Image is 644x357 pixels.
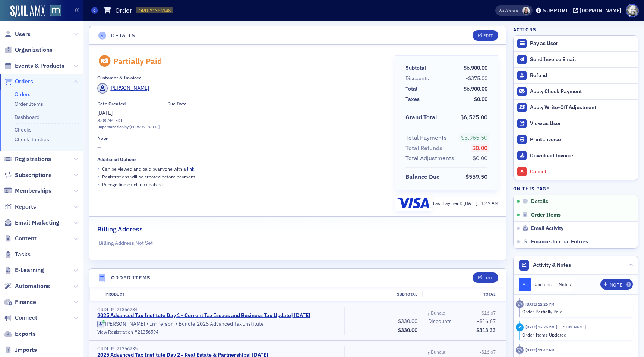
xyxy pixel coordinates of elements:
[427,310,429,316] span: ┌
[480,349,496,355] span: -$16.67
[4,155,51,163] a: Registrations
[405,85,420,93] span: Total
[405,64,426,72] div: Subtotal
[105,321,145,328] div: [PERSON_NAME]
[422,291,501,297] div: Total
[4,187,51,195] a: Memberships
[531,238,588,245] span: Finance Journal Entries
[531,198,548,205] span: Details
[405,95,420,103] div: Taxes
[10,5,45,17] img: SailAMX
[4,78,33,86] a: Orders
[15,46,53,54] span: Organizations
[15,330,36,338] span: Exports
[473,30,498,41] button: Edit
[97,224,143,234] h2: Billing Address
[4,266,44,274] a: E-Learning
[405,95,422,103] span: Taxes
[464,64,487,71] span: $6,900.00
[519,278,531,291] button: All
[431,309,445,316] div: Bundle
[15,219,59,227] span: Email Marketing
[480,310,496,316] span: -$16.67
[4,46,53,54] a: Organizations
[97,110,113,116] span: [DATE]
[15,114,40,120] a: Dashboard
[97,75,142,80] div: Customer & Invoicee
[50,5,61,16] img: SailAMX
[626,4,639,17] span: Profile
[15,136,49,143] a: Check Batches
[15,346,37,354] span: Imports
[4,62,64,70] a: Events & Products
[97,321,145,328] a: [PERSON_NAME]
[405,64,429,72] span: Subtotal
[573,8,624,13] button: [DOMAIN_NAME]
[514,83,638,99] button: Apply Check Payment
[433,200,498,206] div: Last Payment:
[530,152,634,159] div: Download Invoice
[405,133,449,142] span: Total Payments
[530,40,634,47] div: Pay as User
[465,173,487,180] span: $559.50
[405,85,417,93] div: Total
[513,26,536,33] h4: Actions
[555,324,586,329] span: Kelly Brown
[530,56,634,63] div: Send Invoice Email
[405,173,442,181] span: Balance Due
[397,198,429,208] img: visa
[102,181,164,188] p: Recognition catch up enabled.
[45,5,61,18] a: View Homepage
[516,300,524,308] div: Activity
[4,282,50,290] a: Automations
[428,317,454,325] span: Discounts
[97,312,310,319] a: 2025 Advanced Tax Institute Day 1 - Current Tax Issues and Business Tax Update| [DATE]
[431,348,448,355] span: Bundle
[513,185,638,192] h4: On this page
[531,212,561,218] span: Order Items
[405,173,440,181] div: Balance Due
[15,155,51,163] span: Registrations
[531,278,555,291] button: Updates
[15,126,32,133] a: Checks
[428,317,452,325] div: Discounts
[580,7,621,14] div: [DOMAIN_NAME]
[114,117,123,123] span: EDT
[175,320,177,328] span: •
[479,200,498,206] span: 11:47 AM
[4,314,37,322] a: Connect
[514,148,638,164] a: Download Invoice
[97,117,114,123] time: 8:08 AM
[522,7,530,15] span: Kelly Brown
[344,291,422,297] div: Subtotal
[514,51,638,67] button: Send Invoice Email
[167,101,187,107] div: Due Date
[405,144,442,153] div: Total Refunds
[4,203,36,211] a: Reports
[473,272,498,283] button: Edit
[525,301,555,307] time: 10/8/2025 12:26 PM
[97,83,149,94] a: [PERSON_NAME]
[15,203,36,211] span: Reports
[97,165,100,173] span: •
[405,75,429,82] div: Discounts
[15,314,37,322] span: Connect
[15,250,31,259] span: Tasks
[15,171,52,179] span: Subscriptions
[483,34,493,38] div: Edit
[4,219,59,227] a: Email Marketing
[97,328,339,335] a: View Registration #21356594
[525,347,555,353] time: 10/8/2025 11:47 AM
[97,320,339,328] div: In-Person Bundle: 2025 Advanced Tax Institute
[97,124,130,129] span: Impersonation by:
[499,8,518,13] span: Viewing
[15,62,64,70] span: Events & Products
[483,276,493,280] div: Edit
[516,323,524,331] div: Activity
[427,350,429,356] span: ┌
[530,104,634,111] div: Apply Write-Off Adjustment
[466,75,487,82] span: -$375.00
[139,7,171,14] span: ORD-21356148
[99,239,497,247] p: Billing Address Not Set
